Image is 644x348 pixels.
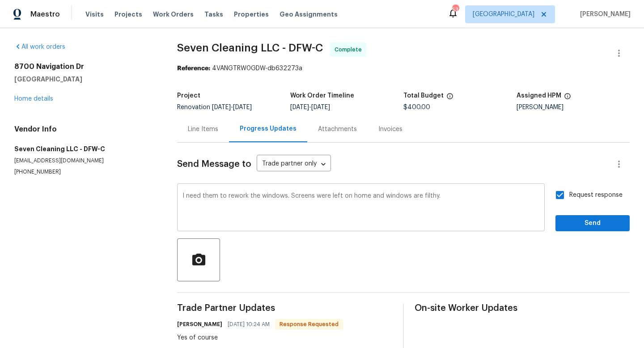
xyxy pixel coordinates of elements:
[517,104,630,110] div: [PERSON_NAME]
[177,104,252,110] span: Renovation
[212,104,231,110] span: [DATE]
[177,304,392,313] span: Trade Partner Updates
[85,10,104,19] span: Visits
[14,125,156,134] h4: Vendor Info
[290,104,330,110] span: -
[177,320,222,329] h6: [PERSON_NAME]
[280,10,338,19] span: Geo Assignments
[14,144,156,153] h5: Seven Cleaning LLC - DFW-C
[30,10,60,19] span: Maestro
[569,191,623,200] span: Request response
[234,10,269,19] span: Properties
[177,93,200,99] h5: Project
[403,104,430,110] span: $400.00
[153,10,194,19] span: Work Orders
[240,124,297,133] div: Progress Updates
[290,104,309,110] span: [DATE]
[228,320,270,329] span: [DATE] 10:24 AM
[318,125,357,134] div: Attachments
[290,93,354,99] h5: Work Order Timeline
[212,104,252,110] span: -
[204,11,223,17] span: Tasks
[276,320,342,329] span: Response Requested
[177,160,251,169] span: Send Message to
[177,42,323,53] span: Seven Cleaning LLC - DFW-C
[188,125,218,134] div: Line Items
[473,10,534,19] span: [GEOGRAPHIC_DATA]
[446,93,453,104] span: The total cost of line items that have been proposed by Opendoor. This sum includes line items th...
[14,44,65,50] a: All work orders
[403,93,444,99] h5: Total Budget
[555,215,630,232] button: Send
[114,10,142,19] span: Projects
[452,5,458,14] div: 53
[311,104,330,110] span: [DATE]
[14,168,156,176] p: [PHONE_NUMBER]
[177,65,210,72] b: Reference:
[576,10,631,19] span: [PERSON_NAME]
[177,64,630,73] div: 4VANGTRW0GDW-db632273a
[564,93,571,104] span: The hpm assigned to this work order.
[233,104,252,110] span: [DATE]
[14,96,53,102] a: Home details
[563,218,623,229] span: Send
[182,193,539,224] textarea: I need them to rework the windows. Screens were left on home and windows are filthy.
[177,333,343,342] div: Yes of course
[257,157,331,172] div: Trade partner only
[14,62,156,71] h2: 8700 Navigation Dr
[335,45,365,54] span: Complete
[378,125,402,134] div: Invoices
[415,304,630,313] span: On-site Worker Updates
[14,157,156,165] p: [EMAIL_ADDRESS][DOMAIN_NAME]
[517,93,561,99] h5: Assigned HPM
[14,75,156,84] h5: [GEOGRAPHIC_DATA]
